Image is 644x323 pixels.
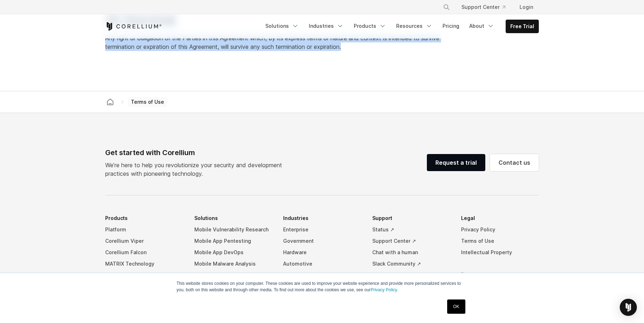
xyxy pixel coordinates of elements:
a: IoT Device DevOps [194,270,272,281]
a: Support Center [456,1,511,14]
a: Enterprise [283,224,361,235]
a: Slack Community ↗ [372,258,450,270]
a: Solutions [261,20,303,32]
a: Corellium Falcon [105,247,183,258]
a: Terms of Use [461,235,539,247]
p: This website stores cookies on your computer. These cookies are used to improve your website expe... [177,280,467,293]
a: Corellium home [104,97,117,107]
a: Login [514,1,539,14]
button: Search [440,1,453,14]
p: We’re here to help you revolutionize your security and development practices with pioneering tech... [105,161,288,178]
a: Government [283,235,361,247]
div: Get started with Corellium [105,147,288,158]
a: Contact us [490,154,539,171]
a: Free Trial [506,20,538,33]
a: Hardware [283,247,361,258]
a: Privacy Policy [461,224,539,235]
div: Navigation Menu [434,1,539,14]
a: API/SDK ↗ [372,270,450,281]
a: Status ↗ [372,224,450,235]
a: OK [447,299,465,314]
a: Pricing [438,20,464,32]
a: Automotive [283,258,361,270]
a: Products [349,20,390,32]
a: MATRIX Technology [105,258,183,270]
span: Terms of Use [128,97,167,107]
a: Education [283,270,361,281]
a: Intellectual Property [461,247,539,258]
a: Industries [305,20,348,32]
a: About [465,20,499,32]
div: Open Intercom Messenger [620,299,637,316]
a: Resources [392,20,437,32]
a: Support Center ↗ [372,235,450,247]
a: Request a trial [427,154,485,171]
a: Corellium Viper [105,235,183,247]
a: Mobile App DevOps [194,247,272,258]
a: Privacy Policy. [370,287,398,292]
a: Platform [105,224,183,235]
a: Chat with a human [372,247,450,258]
a: Corellium Home [105,22,162,31]
a: Mobile Vulnerability Research [194,224,272,235]
div: Navigation Menu [261,20,539,33]
a: Mobile App Pentesting [194,235,272,247]
a: Mobile Malware Analysis [194,258,272,270]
